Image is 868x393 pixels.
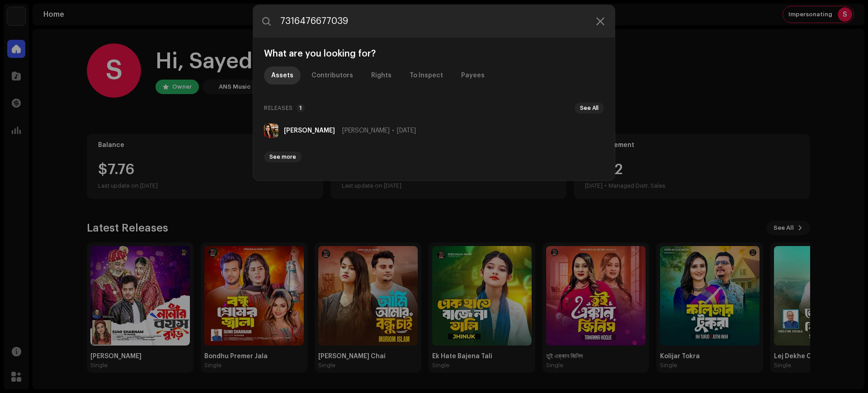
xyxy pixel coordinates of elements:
[284,127,335,134] strong: [PERSON_NAME]
[264,103,293,114] span: Releases
[269,153,296,161] span: See more
[271,66,293,85] div: Assets
[410,66,443,85] div: To Inspect
[575,103,604,114] button: See All
[264,123,278,138] img: af75a9f6-4eac-4bc1-a2b1-bd61328f19f2
[371,66,392,85] div: Rights
[253,5,615,38] input: Search
[397,127,416,134] span: [DATE]
[342,127,390,134] span: [PERSON_NAME]
[580,104,599,112] span: See All
[260,48,608,59] div: What are you looking for?
[461,66,485,85] div: Payees
[264,152,302,162] button: See more
[297,104,305,112] p-badge: 1
[311,66,353,85] div: Contributors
